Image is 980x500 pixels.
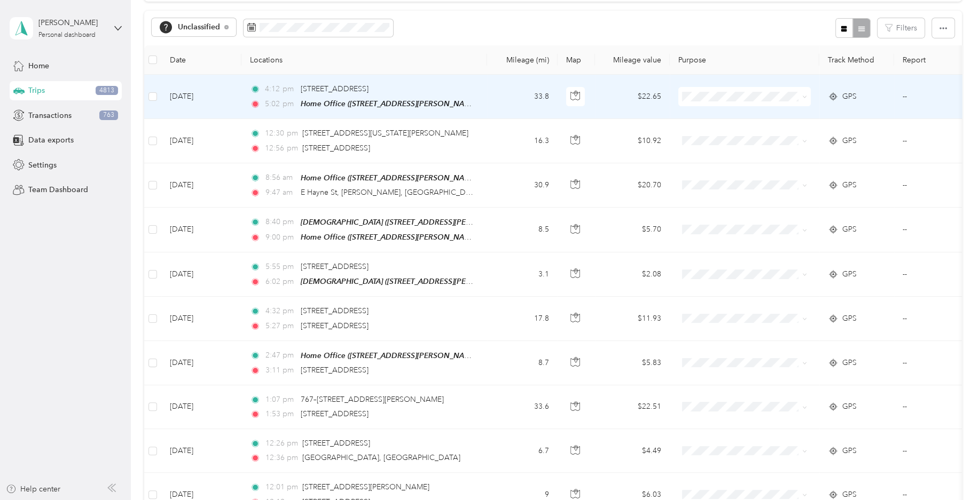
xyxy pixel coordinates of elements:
[301,173,480,182] span: Home Office ([STREET_ADDRESS][PERSON_NAME])
[595,45,670,75] th: Mileage value
[241,45,487,75] th: Locations
[487,429,558,473] td: 6.7
[161,252,241,297] td: [DATE]
[301,366,369,375] span: [STREET_ADDRESS]
[301,262,369,271] span: [STREET_ADDRESS]
[487,252,558,297] td: 3.1
[28,60,49,72] span: Home
[487,341,558,385] td: 8.7
[301,99,480,108] span: Home Office ([STREET_ADDRESS][PERSON_NAME])
[265,305,295,317] span: 4:32 pm
[38,32,96,38] div: Personal dashboard
[265,216,295,228] span: 8:40 pm
[302,129,468,138] span: [STREET_ADDRESS][US_STATE][PERSON_NAME]
[302,439,370,448] span: [STREET_ADDRESS]
[28,110,72,121] span: Transactions
[265,232,295,243] span: 9:00 pm
[28,184,88,195] span: Team Dashboard
[265,481,297,493] span: 12:01 pm
[265,261,295,273] span: 5:55 pm
[301,351,480,360] span: Home Office ([STREET_ADDRESS][PERSON_NAME])
[301,306,369,315] span: [STREET_ADDRESS]
[178,23,221,31] span: Unclassified
[265,350,295,361] span: 2:47 pm
[265,320,295,332] span: 5:27 pm
[595,119,670,163] td: $10.92
[819,45,894,75] th: Track Method
[301,277,517,286] span: [DEMOGRAPHIC_DATA] ([STREET_ADDRESS][PERSON_NAME])
[161,385,241,429] td: [DATE]
[595,297,670,340] td: $11.93
[265,276,295,288] span: 6:02 pm
[487,75,558,119] td: 33.8
[38,17,105,28] div: [PERSON_NAME]
[842,91,857,102] span: GPS
[161,75,241,119] td: [DATE]
[28,85,45,96] span: Trips
[595,163,670,208] td: $20.70
[301,409,369,418] span: [STREET_ADDRESS]
[265,142,297,154] span: 12:56 pm
[487,297,558,340] td: 17.8
[302,453,460,462] span: [GEOGRAPHIC_DATA], [GEOGRAPHIC_DATA]
[265,364,295,376] span: 3:11 pm
[6,483,60,495] button: Help center
[265,187,295,199] span: 9:47 am
[161,208,241,252] td: [DATE]
[595,252,670,297] td: $2.08
[920,440,980,500] iframe: Everlance-gr Chat Button Frame
[161,45,241,75] th: Date
[301,188,482,197] span: E Hayne St, [PERSON_NAME], [GEOGRAPHIC_DATA]
[842,268,857,280] span: GPS
[595,208,670,252] td: $5.70
[487,208,558,252] td: 8.5
[595,75,670,119] td: $22.65
[28,160,57,171] span: Settings
[301,218,517,227] span: [DEMOGRAPHIC_DATA] ([STREET_ADDRESS][PERSON_NAME])
[842,224,857,235] span: GPS
[487,119,558,163] td: 16.3
[487,385,558,429] td: 33.6
[265,408,295,420] span: 1:53 pm
[842,401,857,412] span: GPS
[161,341,241,385] td: [DATE]
[302,482,429,491] span: [STREET_ADDRESS][PERSON_NAME]
[558,45,595,75] th: Map
[265,98,295,110] span: 5:02 pm
[301,395,444,404] span: 767–[STREET_ADDRESS][PERSON_NAME]
[302,144,370,153] span: [STREET_ADDRESS]
[265,172,295,184] span: 8:56 am
[301,233,480,242] span: Home Office ([STREET_ADDRESS][PERSON_NAME])
[301,321,369,330] span: [STREET_ADDRESS]
[99,110,118,120] span: 763
[595,341,670,385] td: $5.83
[842,357,857,369] span: GPS
[265,128,297,139] span: 12:30 pm
[265,438,297,449] span: 12:26 pm
[161,297,241,340] td: [DATE]
[842,313,857,324] span: GPS
[265,394,295,406] span: 1:07 pm
[161,429,241,473] td: [DATE]
[161,119,241,163] td: [DATE]
[161,163,241,208] td: [DATE]
[301,84,369,93] span: [STREET_ADDRESS]
[595,385,670,429] td: $22.51
[842,135,857,147] span: GPS
[670,45,819,75] th: Purpose
[487,45,558,75] th: Mileage (mi)
[487,163,558,208] td: 30.9
[842,179,857,191] span: GPS
[877,18,924,38] button: Filters
[842,445,857,457] span: GPS
[265,83,295,95] span: 4:12 pm
[28,134,74,146] span: Data exports
[595,429,670,473] td: $4.49
[96,86,118,96] span: 4813
[265,452,297,464] span: 12:36 pm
